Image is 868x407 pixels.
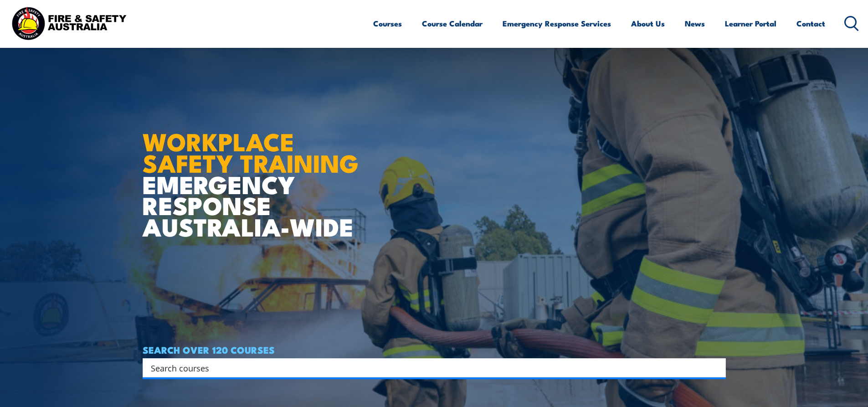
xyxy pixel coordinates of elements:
strong: WORKPLACE SAFETY TRAINING [143,122,359,181]
h4: SEARCH OVER 120 COURSES [143,345,726,355]
a: News [685,11,705,36]
a: Contact [796,11,825,36]
a: Course Calendar [422,11,483,36]
a: About Us [631,11,665,36]
a: Emergency Response Services [503,11,611,36]
form: Search form [153,361,708,374]
a: Courses [373,11,402,36]
h1: EMERGENCY RESPONSE AUSTRALIA-WIDE [143,108,365,237]
button: Search magnifier button [710,361,723,374]
input: Search input [151,361,706,375]
a: Learner Portal [725,11,776,36]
